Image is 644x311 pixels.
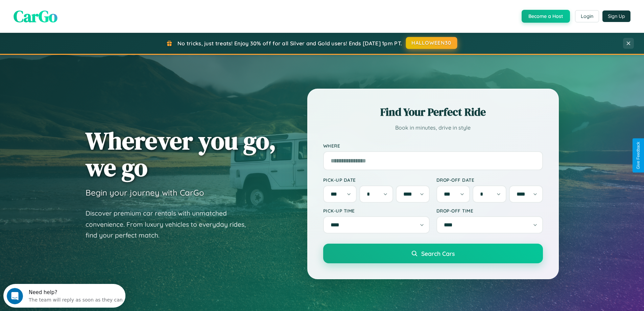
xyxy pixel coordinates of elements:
[323,143,543,149] label: Where
[86,127,276,181] h1: Wherever you go, we go
[323,244,543,263] button: Search Cars
[636,142,641,169] div: Give Feedback
[436,208,543,214] label: Drop-off Time
[86,208,255,241] p: Discover premium car rentals with unmatched convenience. From luxury vehicles to everyday rides, ...
[177,40,402,47] span: No tricks, just treats! Enjoy 30% off for all Silver and Gold users! Ends [DATE] 1pm PT.
[323,105,543,119] h2: Find Your Perfect Ride
[436,177,543,183] label: Drop-off Date
[25,6,119,11] div: Need help?
[602,10,630,22] button: Sign Up
[25,11,119,18] div: The team will reply as soon as they can
[323,208,430,214] label: Pick-up Time
[3,284,125,308] iframe: Intercom live chat discovery launcher
[575,10,599,22] button: Login
[7,288,23,304] iframe: Intercom live chat
[3,3,126,21] div: Open Intercom Messenger
[323,177,430,183] label: Pick-up Date
[522,10,570,23] button: Become a Host
[421,250,455,257] span: Search Cars
[323,123,543,133] p: Book in minutes, drive in style
[406,37,457,49] button: HALLOWEEN30
[86,187,204,198] h3: Begin your journey with CarGo
[14,5,57,27] span: CarGo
